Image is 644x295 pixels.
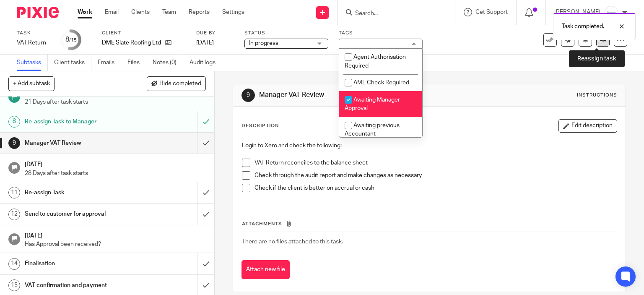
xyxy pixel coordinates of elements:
[242,239,343,245] span: There are no files attached to this task.
[54,55,91,71] a: Client tasks
[25,208,134,220] h1: Send to customer for approval
[78,8,92,16] a: Work
[254,184,617,192] p: Check if the client is better on accrual or cash
[25,257,134,270] h1: Finalisation
[353,80,409,86] span: AML Check Required
[25,158,206,169] h1: [DATE]
[8,137,20,149] div: 9
[153,55,183,71] a: Notes (0)
[196,30,234,37] label: Due by
[17,7,59,18] img: Pixie
[345,97,400,112] span: Awaiting Manager Approval
[25,98,206,106] p: 21 Days after task starts
[25,169,206,178] p: 28 Days after task starts
[242,222,282,226] span: Attachments
[65,35,77,44] div: 8
[147,76,206,91] button: Hide completed
[259,91,447,99] h1: Manager VAT Review
[242,141,617,150] p: Login to Xero and check the following:
[25,186,134,199] h1: Re-assign Task
[558,119,617,133] button: Edit description
[17,39,50,47] div: VAT Return
[562,22,604,31] p: Task completed.
[69,38,77,42] small: /15
[222,8,244,16] a: Settings
[17,30,50,37] label: Task
[254,171,617,180] p: Check through the audit report and make changes as necessary
[241,260,290,279] button: Attach new file
[8,187,20,198] div: 11
[8,258,20,270] div: 14
[244,30,328,37] label: Status
[25,230,206,240] h1: [DATE]
[25,115,134,128] h1: Re-assign Task to Manager
[196,40,214,46] span: [DATE]
[8,116,20,128] div: 8
[241,89,255,102] div: 9
[345,54,406,69] span: Agent Authorisation Required
[8,76,55,91] button: + Add subtask
[131,8,150,16] a: Clients
[190,55,222,71] a: Audit logs
[345,123,400,137] span: Awaiting previous Accountant
[105,8,119,16] a: Email
[8,279,20,291] div: 15
[162,8,176,16] a: Team
[241,123,279,129] p: Description
[249,40,278,46] span: In progress
[17,55,48,71] a: Subtasks
[25,240,206,248] p: Has Approval been received?
[159,81,201,87] span: Hide completed
[25,279,134,292] h1: VAT confirmation and payment
[98,55,121,71] a: Emails
[127,55,146,71] a: Files
[189,8,210,16] a: Reports
[254,159,617,167] p: VAT Return reconciles to the balance sheet
[25,137,134,149] h1: Manager VAT Review
[605,6,618,19] img: Infinity%20Logo%20with%20Whitespace%20.png
[102,30,186,37] label: Client
[8,209,20,220] div: 12
[102,39,161,47] p: DME Slate Roofing Ltd
[577,92,617,99] div: Instructions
